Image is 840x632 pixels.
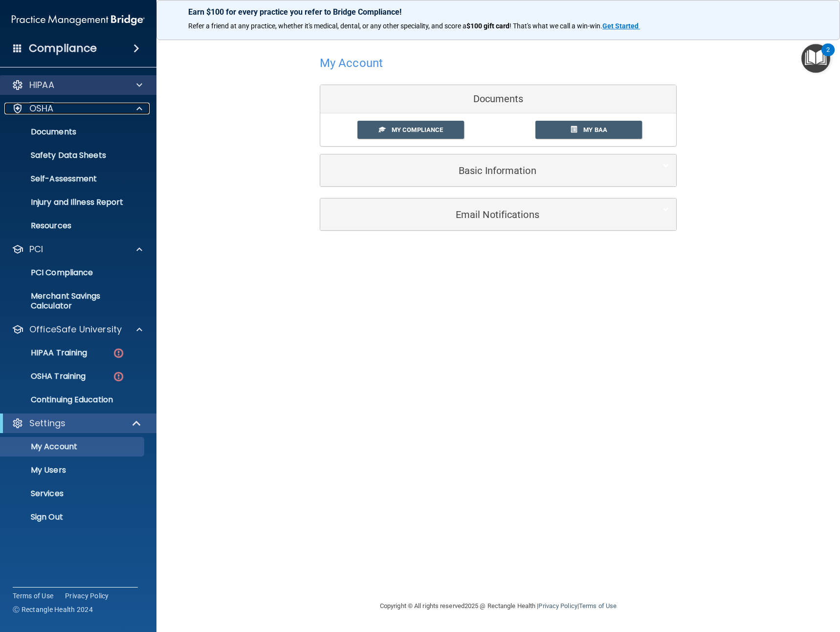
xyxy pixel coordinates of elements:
[509,22,602,30] span: ! That's what we call a win-win.
[29,243,43,255] p: PCI
[320,85,676,113] div: Documents
[6,268,140,278] p: PCI Compliance
[65,591,109,601] a: Privacy Policy
[12,324,142,335] a: OfficeSafe University
[320,57,383,69] h4: My Account
[29,324,122,335] p: OfficeSafe University
[6,221,140,231] p: Resources
[112,370,125,383] img: danger-circle.6113f641.png
[579,602,617,610] a: Terms of Use
[320,590,677,622] div: Copyright © All rights reserved 2025 @ Rectangle Health | |
[392,126,443,133] span: My Compliance
[602,22,639,30] strong: Get Started
[29,79,54,91] p: HIPAA
[29,103,54,114] p: OSHA
[6,395,140,405] p: Continuing Education
[29,42,97,55] h4: Compliance
[6,489,140,499] p: Services
[188,22,466,30] span: Refer a friend at any practice, whether it's medical, dental, or any other speciality, and score a
[6,151,140,160] p: Safety Data Sheets
[466,22,509,30] strong: $100 gift card
[6,371,86,381] p: OSHA Training
[538,602,577,610] a: Privacy Policy
[6,465,140,475] p: My Users
[112,347,125,359] img: danger-circle.6113f641.png
[188,7,808,17] p: Earn $100 for every practice you refer to Bridge Compliance!
[6,442,140,452] p: My Account
[801,44,830,73] button: Open Resource Center, 2 new notifications
[12,103,142,114] a: OSHA
[6,291,140,311] p: Merchant Savings Calculator
[6,197,140,207] p: Injury and Illness Report
[12,79,142,91] a: HIPAA
[29,417,66,429] p: Settings
[6,174,140,184] p: Self-Assessment
[12,243,142,255] a: PCI
[602,22,640,30] a: Get Started
[6,348,87,358] p: HIPAA Training
[328,165,639,176] h5: Basic Information
[328,203,669,225] a: Email Notifications
[826,50,830,63] div: 2
[6,127,140,137] p: Documents
[583,126,607,133] span: My BAA
[12,417,142,429] a: Settings
[328,159,669,181] a: Basic Information
[6,512,140,522] p: Sign Out
[13,591,53,601] a: Terms of Use
[328,209,639,220] h5: Email Notifications
[12,10,145,30] img: PMB logo
[13,605,93,614] span: Ⓒ Rectangle Health 2024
